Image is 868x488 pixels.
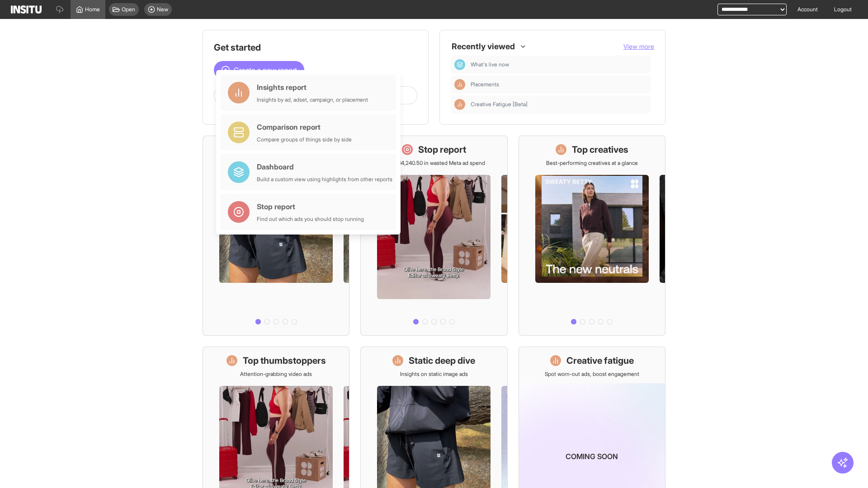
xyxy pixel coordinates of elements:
[519,136,665,336] a: Top creativesBest-performing creatives at a glance
[240,371,312,378] p: Attention-grabbing video ads
[471,81,499,88] span: Placements
[546,160,638,167] p: Best-performing creatives at a glance
[400,371,468,378] p: Insights on static image ads
[360,136,507,336] a: Stop reportSave £14,240.50 in wasted Meta ad spend
[471,101,647,108] span: Creative Fatigue [Beta]
[243,354,326,367] h1: Top thumbstoppers
[257,82,368,93] div: Insights report
[157,6,168,13] span: New
[572,143,628,156] h1: Top creatives
[454,59,465,70] div: Dashboard
[471,61,647,68] span: What's live now
[234,65,297,75] span: Create a new report
[454,99,465,110] div: Insights
[214,41,417,54] h1: Get started
[257,216,364,223] div: Find out which ads you should stop running
[409,354,475,367] h1: Static deep dive
[257,176,392,183] div: Build a custom view using highlights from other reports
[471,101,528,108] span: Creative Fatigue [Beta]
[471,81,647,88] span: Placements
[257,201,364,212] div: Stop report
[257,136,352,143] div: Compare groups of things side by side
[257,96,368,103] div: Insights by ad, adset, campaign, or placement
[454,79,465,90] div: Insights
[85,6,100,13] span: Home
[11,5,42,14] img: Logo
[257,161,392,172] div: Dashboard
[383,160,485,167] p: Save £14,240.50 in wasted Meta ad spend
[418,143,466,156] h1: Stop report
[214,61,304,79] button: Create a new report
[623,42,654,51] button: View more
[203,136,349,336] a: What's live nowSee all active ads instantly
[122,6,135,13] span: Open
[257,122,352,132] div: Comparison report
[471,61,509,68] span: What's live now
[623,42,654,50] span: View more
